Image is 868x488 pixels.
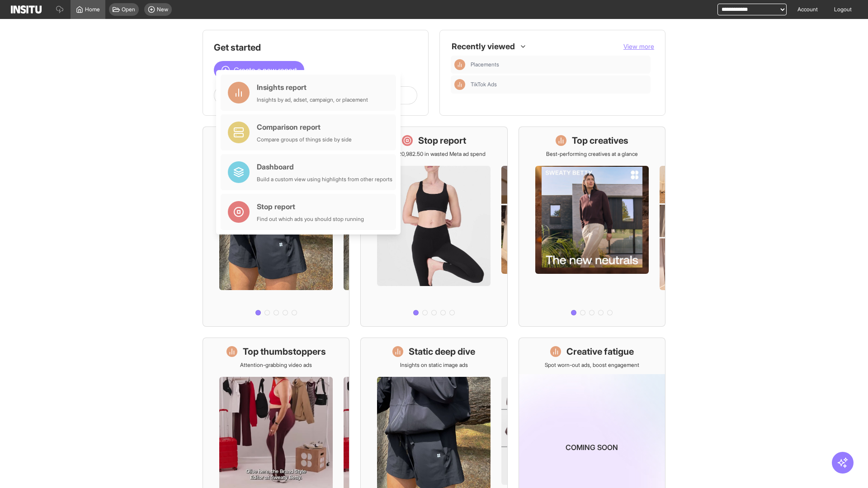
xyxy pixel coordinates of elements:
[519,127,665,327] a: Top creativesBest-performing creatives at a glance
[214,41,417,54] h1: Get started
[257,82,368,93] div: Insights report
[382,150,486,158] p: Save £20,982.50 in wasted Meta ad spend
[454,79,465,90] div: Insights
[243,345,326,358] h1: Top thumbstoppers
[471,81,647,88] span: TikTok Ads
[257,176,392,183] div: Build a custom view using highlights from other reports
[572,134,628,147] h1: Top creatives
[623,42,654,50] span: View more
[257,136,352,143] div: Compare groups of things side by side
[257,161,392,172] div: Dashboard
[623,42,654,51] button: View more
[471,61,499,68] span: Placements
[240,361,312,369] p: Attention-grabbing video ads
[546,150,638,158] p: Best-performing creatives at a glance
[157,6,168,13] span: New
[234,65,297,75] span: Create a new report
[85,6,100,13] span: Home
[360,127,507,327] a: Stop reportSave £20,982.50 in wasted Meta ad spend
[122,6,135,13] span: Open
[454,59,465,70] div: Insights
[203,127,349,327] a: What's live nowSee all active ads instantly
[418,134,466,147] h1: Stop report
[400,361,468,369] p: Insights on static image ads
[257,201,364,212] div: Stop report
[471,81,497,88] span: TikTok Ads
[257,216,364,223] div: Find out which ads you should stop running
[409,345,475,358] h1: Static deep dive
[214,61,304,79] button: Create a new report
[11,5,42,14] img: Logo
[257,122,352,132] div: Comparison report
[471,61,647,68] span: Placements
[257,96,368,103] div: Insights by ad, adset, campaign, or placement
